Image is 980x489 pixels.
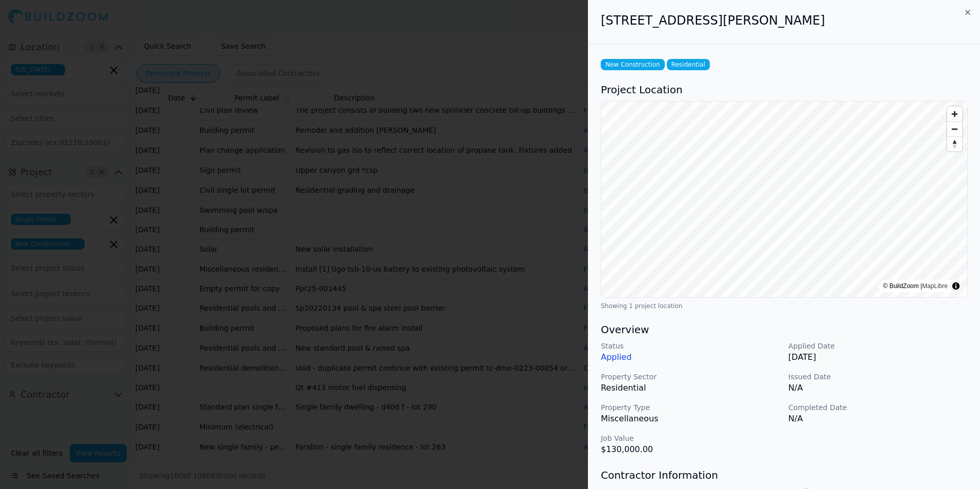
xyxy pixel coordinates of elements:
[601,59,664,70] span: New Construction
[788,402,968,413] p: Completed Date
[947,121,962,136] button: Zoom out
[788,351,968,363] p: [DATE]
[601,12,968,29] h2: [STREET_ADDRESS][PERSON_NAME]
[788,413,968,425] p: N/A
[601,382,780,394] p: Residential
[947,107,962,121] button: Zoom in
[601,351,780,363] p: Applied
[601,372,780,382] p: Property Sector
[601,341,780,351] p: Status
[601,443,780,456] p: $130,000.00
[788,341,968,351] p: Applied Date
[950,280,962,292] summary: Toggle attribution
[601,322,968,337] h3: Overview
[601,302,968,310] div: Showing 1 project location
[601,433,780,443] p: Job Value
[667,59,710,70] span: Residential
[601,468,968,482] h3: Contractor Information
[601,101,967,297] canvas: Map
[601,83,968,97] h3: Project Location
[883,281,948,291] div: © BuildZoom |
[601,402,780,413] p: Property Type
[922,282,948,290] a: MapLibre
[788,372,968,382] p: Issued Date
[788,382,968,394] p: N/A
[947,136,962,151] button: Reset bearing to north
[601,413,780,425] p: Miscellaneous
